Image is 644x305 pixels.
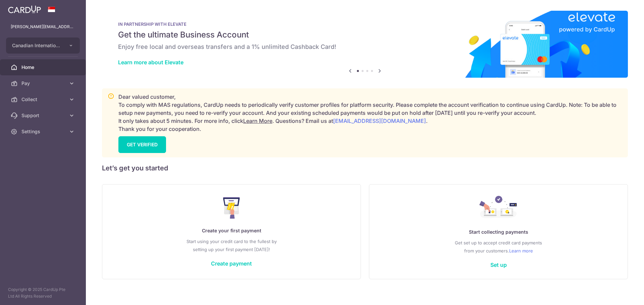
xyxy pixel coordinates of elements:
[223,197,240,219] img: Make Payment
[116,237,347,253] p: Start using your credit card to the fullest by setting up your first payment [DATE]!
[118,136,166,153] a: GET VERIFIED
[243,118,272,124] a: Learn More
[12,42,62,49] span: Canadian International School Pte Ltd
[118,29,612,40] h5: Get the ultimate Business Account
[509,247,533,255] a: Learn more
[21,128,66,135] span: Settings
[383,239,614,255] p: Get set up to accept credit card payments from your customers.
[21,112,66,119] span: Support
[211,260,252,267] a: Create payment
[118,93,622,133] p: Dear valued customer, To comply with MAS regulations, CardUp needs to periodically verify custome...
[102,163,628,173] h5: Let’s get you started
[102,11,628,78] img: Renovation banner
[118,59,183,66] a: Learn more about Elevate
[21,80,66,87] span: Pay
[21,96,66,103] span: Collect
[8,5,41,13] img: CardUp
[333,118,426,124] a: [EMAIL_ADDRESS][DOMAIN_NAME]
[116,227,347,235] p: Create your first payment
[21,64,66,71] span: Home
[118,21,612,27] p: IN PARTNERSHIP WITH ELEVATE
[118,43,612,51] h6: Enjoy free local and overseas transfers and a 1% unlimited Cashback Card!
[479,196,518,220] img: Collect Payment
[11,23,75,30] p: [PERSON_NAME][EMAIL_ADDRESS][PERSON_NAME][DOMAIN_NAME]
[383,228,614,236] p: Start collecting payments
[490,261,507,268] a: Set up
[6,37,80,54] button: Canadian International School Pte Ltd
